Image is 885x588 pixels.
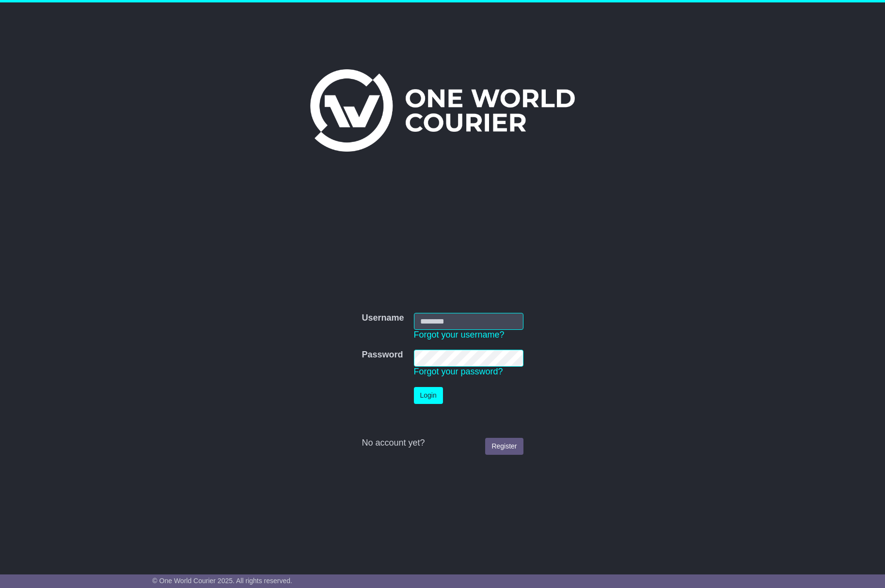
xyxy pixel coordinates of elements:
img: One World [310,69,575,152]
a: Forgot your username? [414,330,505,340]
label: Password [362,350,403,360]
button: Login [414,387,443,404]
label: Username [362,313,404,324]
div: No account yet? [362,438,523,449]
span: © One World Courier 2025. All rights reserved. [152,577,292,585]
a: Register [485,438,523,455]
a: Forgot your password? [414,367,503,376]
